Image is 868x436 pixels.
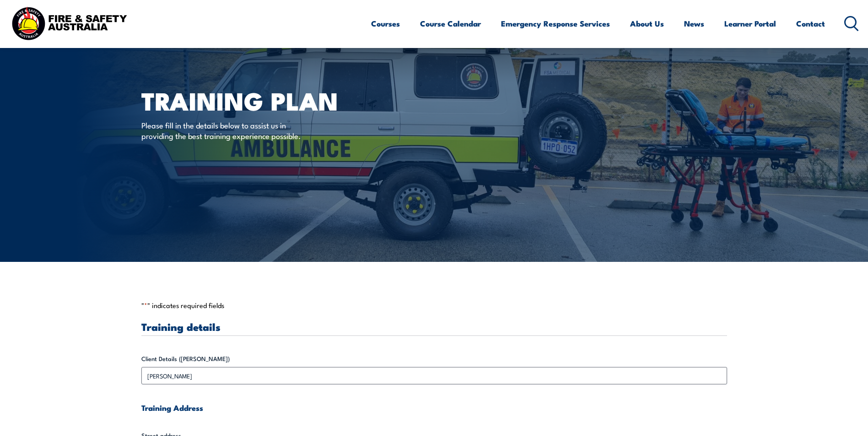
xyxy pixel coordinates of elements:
[141,90,367,111] h1: Training plan
[141,120,308,141] p: Please fill in the details below to assist us in providing the best training experience possible.
[420,11,481,36] a: Course Calendar
[724,11,776,36] a: Learner Portal
[371,11,400,36] a: Courses
[501,11,610,36] a: Emergency Response Services
[141,403,727,413] h4: Training Address
[141,354,727,363] label: Client Details ([PERSON_NAME])
[684,11,704,36] a: News
[796,11,825,36] a: Contact
[141,321,727,332] h3: Training details
[141,301,727,310] p: " " indicates required fields
[630,11,664,36] a: About Us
